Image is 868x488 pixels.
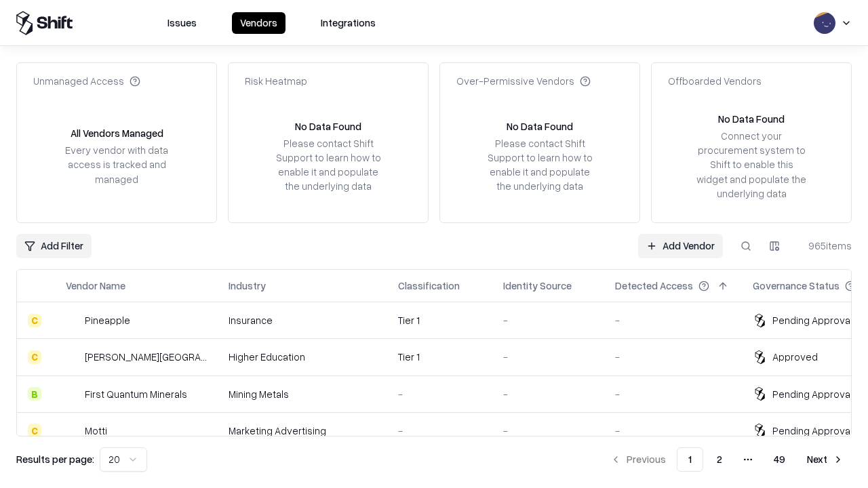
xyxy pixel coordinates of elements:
[484,136,596,194] div: Please contact Shift Support to learn how to enable it and populate the underlying data
[668,74,762,88] div: Offboarded Vendors
[85,313,130,327] div: Pineapple
[718,112,785,126] div: No Data Found
[85,387,187,401] div: First Quantum Minerals
[398,279,460,293] div: Classification
[503,387,593,401] div: -
[60,143,173,186] div: Every vendor with data access is tracked and managed
[66,387,79,401] img: First Quantum Minerals
[28,350,41,364] div: C
[503,424,593,438] div: -
[66,350,79,364] img: Reichman University
[28,387,41,401] div: B
[763,447,796,472] button: 49
[398,424,481,438] div: -
[85,350,207,364] div: [PERSON_NAME][GEOGRAPHIC_DATA]
[71,126,163,140] div: All Vendors Managed
[398,387,481,401] div: -
[398,350,481,364] div: Tier 1
[503,350,593,364] div: -
[753,279,840,293] div: Governance Status
[229,313,376,327] div: Insurance
[85,424,107,438] div: Motti
[772,350,818,364] div: Approved
[797,239,852,253] div: 965 items
[28,314,41,327] div: C
[503,313,593,327] div: -
[245,74,307,88] div: Risk Heatmap
[638,234,723,258] a: Add Vendor
[456,74,591,88] div: Over-Permissive Vendors
[229,279,266,293] div: Industry
[615,387,731,401] div: -
[66,424,79,437] img: Motti
[229,350,376,364] div: Higher Education
[229,387,376,401] div: Mining Metals
[772,313,852,327] div: Pending Approval
[159,12,205,34] button: Issues
[398,313,481,327] div: Tier 1
[232,12,285,34] button: Vendors
[16,234,92,258] button: Add Filter
[615,424,731,438] div: -
[706,447,733,472] button: 2
[695,129,808,201] div: Connect your procurement system to Shift to enable this widget and populate the underlying data
[615,313,731,327] div: -
[507,119,573,134] div: No Data Found
[229,424,376,438] div: Marketing Advertising
[772,387,852,401] div: Pending Approval
[772,424,852,438] div: Pending Approval
[295,119,361,134] div: No Data Found
[615,279,693,293] div: Detected Access
[799,447,852,472] button: Next
[272,136,384,194] div: Please contact Shift Support to learn how to enable it and populate the underlying data
[503,279,572,293] div: Identity Source
[677,447,703,472] button: 1
[16,452,94,466] p: Results per page:
[28,424,41,437] div: C
[33,74,140,88] div: Unmanaged Access
[602,447,852,472] nav: pagination
[615,350,731,364] div: -
[66,314,79,327] img: Pineapple
[313,12,384,34] button: Integrations
[66,279,125,293] div: Vendor Name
